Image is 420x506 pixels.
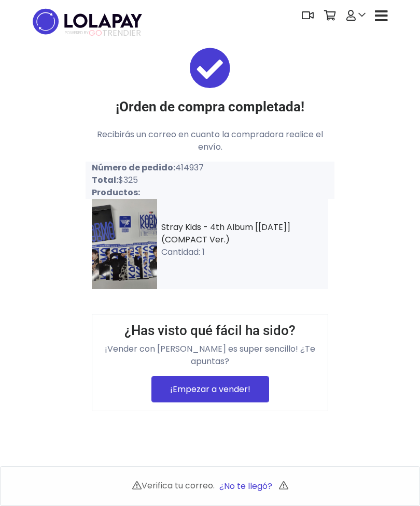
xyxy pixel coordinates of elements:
p: Cantidad: 1 [161,246,328,258]
button: ¿No te llegó? [215,475,277,497]
strong: Total: [92,174,118,186]
h3: ¡Orden de compra completada! [92,99,328,115]
img: logo [30,5,145,38]
p: 414937 [92,162,204,174]
p: Recibirás un correo en cuanto la compradora realice el envío. [92,128,328,153]
h3: ¿Has visto qué fácil ha sido? [101,323,319,339]
span: POWERED BY [65,30,89,36]
a: ¡Empezar a vender! [151,376,269,402]
p: $325 [92,174,204,186]
img: small_1756039851780.jpeg [92,199,157,289]
span: GO [89,27,102,39]
p: ¡Vender con [PERSON_NAME] es super sencillo! ¿Te apuntas? [101,343,319,368]
a: Stray Kids - 4th Album [[DATE]] (COMPACT Ver.) [161,221,290,245]
strong: Número de pedido: [92,162,175,174]
strong: Productos: [92,186,140,198]
span: TRENDIER [65,28,141,38]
